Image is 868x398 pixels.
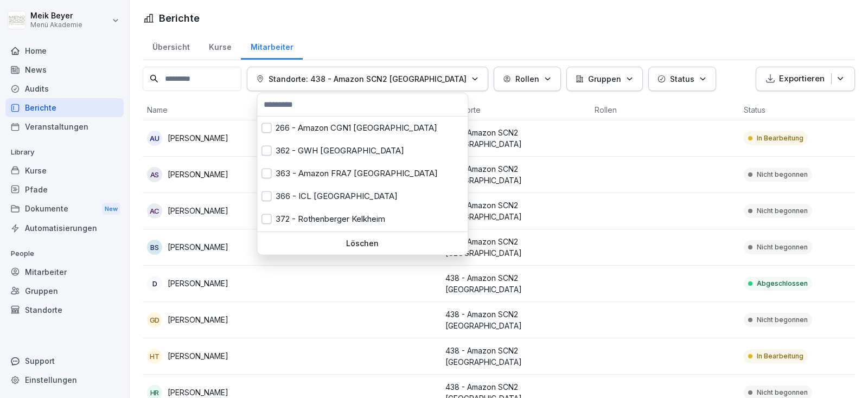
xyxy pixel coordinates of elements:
[261,239,463,248] p: Löschen
[515,73,539,85] p: Rollen
[779,73,825,85] p: Exportieren
[257,185,468,208] div: 366 - ICL [GEOGRAPHIC_DATA]
[670,73,694,85] p: Status
[257,117,468,139] div: 266 - Amazon CGN1 [GEOGRAPHIC_DATA]
[269,73,467,85] p: Standorte: 438 - Amazon SCN2 [GEOGRAPHIC_DATA]
[257,230,468,253] div: 408 - Hexagon Wetzlar
[257,208,468,230] div: 372 - Rothenberger Kelkheim
[257,139,468,162] div: 362 - GWH [GEOGRAPHIC_DATA]
[257,162,468,185] div: 363 - Amazon FRA7 [GEOGRAPHIC_DATA]
[588,73,621,85] p: Gruppen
